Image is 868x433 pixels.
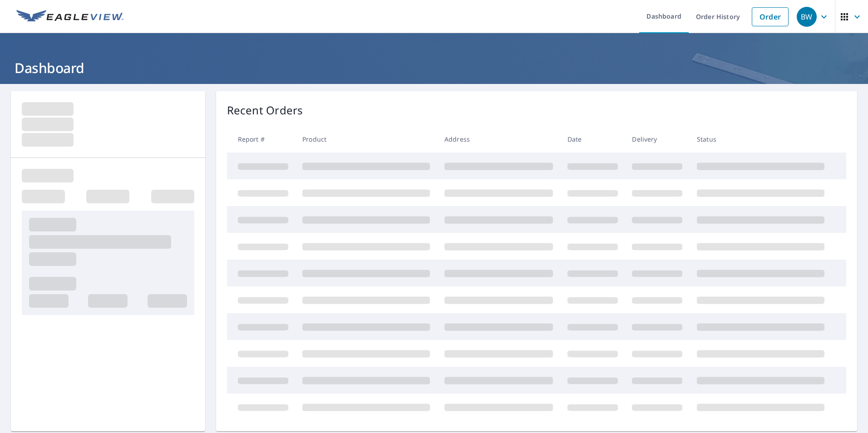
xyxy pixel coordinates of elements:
th: Delivery [625,126,690,153]
th: Status [690,126,832,153]
th: Report # [227,126,296,153]
a: Order [752,7,789,26]
th: Product [295,126,437,153]
th: Address [437,126,560,153]
p: Recent Orders [227,102,303,118]
img: EV Logo [16,10,123,24]
div: BW [797,7,817,27]
h1: Dashboard [11,59,857,77]
th: Date [560,126,625,153]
